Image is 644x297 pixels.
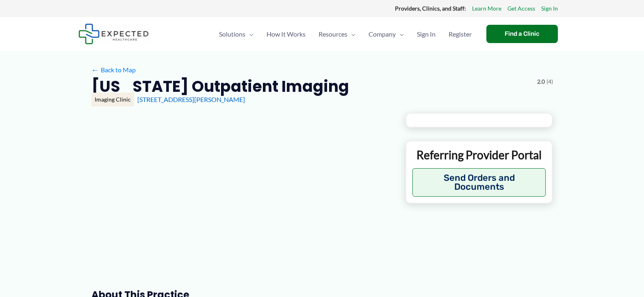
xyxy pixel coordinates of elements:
span: Resources [319,20,347,48]
a: ResourcesMenu Toggle [312,20,362,48]
span: Menu Toggle [245,20,254,48]
a: [STREET_ADDRESS][PERSON_NAME] [137,95,245,103]
span: Register [449,20,472,48]
a: Get Access [507,3,535,14]
span: How It Works [267,20,306,48]
img: Expected Healthcare Logo - side, dark font, small [78,24,149,44]
span: 2.0 [537,76,545,87]
a: Sign In [541,3,558,14]
h2: [US_STATE] Outpatient Imaging [91,76,349,96]
span: Solutions [219,20,245,48]
a: Sign In [410,20,442,48]
a: ←Back to Map [91,64,136,76]
span: Company [369,20,396,48]
p: Referring Provider Portal [412,147,546,162]
a: Find a Clinic [486,25,558,43]
button: Send Orders and Documents [412,168,546,197]
a: How It Works [260,20,312,48]
nav: Primary Site Navigation [212,20,478,48]
span: ← [91,66,99,74]
span: Menu Toggle [347,20,356,48]
div: Imaging Clinic [91,93,134,106]
strong: Providers, Clinics, and Staff: [395,5,466,12]
a: Register [442,20,478,48]
span: (4) [546,76,553,87]
a: CompanyMenu Toggle [362,20,410,48]
span: Sign In [417,20,436,48]
span: Menu Toggle [396,20,404,48]
a: SolutionsMenu Toggle [212,20,260,48]
a: Learn More [472,3,501,14]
